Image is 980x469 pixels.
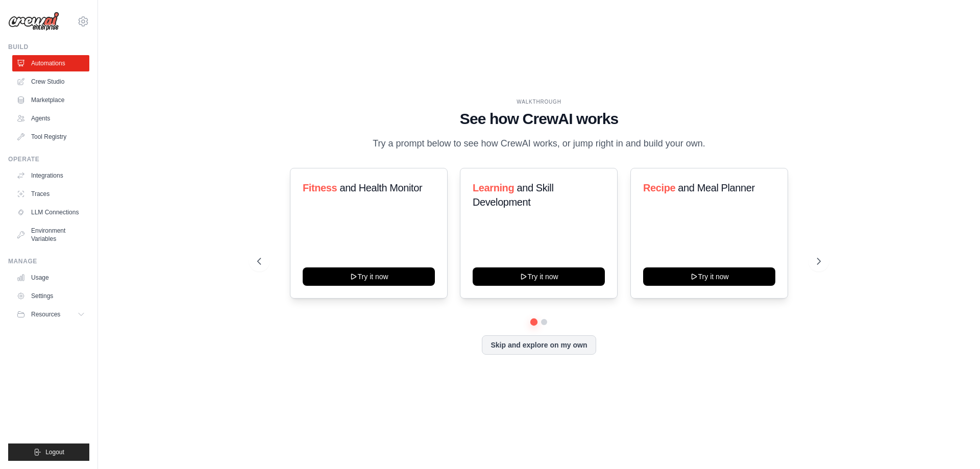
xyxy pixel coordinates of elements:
[12,92,89,108] a: Marketplace
[45,448,64,456] span: Logout
[257,98,821,106] div: WALKTHROUGH
[8,43,89,51] div: Build
[473,182,514,193] span: Learning
[8,257,89,265] div: Manage
[303,267,435,286] button: Try it now
[12,110,89,127] a: Agents
[12,167,89,184] a: Integrations
[8,12,59,31] img: Logo
[12,288,89,304] a: Settings
[8,443,89,461] button: Logout
[31,310,60,318] span: Resources
[643,267,775,286] button: Try it now
[303,182,337,193] span: Fitness
[12,223,89,247] a: Environment Variables
[678,182,754,193] span: and Meal Planner
[929,420,980,469] iframe: Chat Widget
[257,110,821,128] h1: See how CrewAI works
[12,204,89,220] a: LLM Connections
[12,73,89,90] a: Crew Studio
[12,55,89,71] a: Automations
[473,267,605,286] button: Try it now
[482,335,596,355] button: Skip and explore on my own
[12,269,89,286] a: Usage
[643,182,675,193] span: Recipe
[339,182,422,193] span: and Health Monitor
[12,186,89,202] a: Traces
[12,306,89,323] button: Resources
[12,129,89,145] a: Tool Registry
[473,182,553,208] span: and Skill Development
[929,420,980,469] div: Widget de chat
[367,136,710,151] p: Try a prompt below to see how CrewAI works, or jump right in and build your own.
[8,155,89,163] div: Operate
